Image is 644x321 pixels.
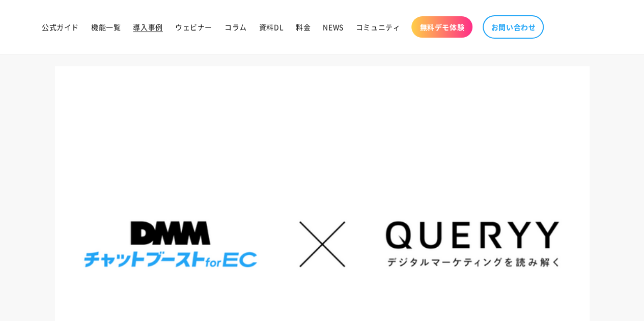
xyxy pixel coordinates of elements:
[491,22,536,32] span: お問い合わせ
[175,22,212,32] span: ウェビナー
[133,22,162,32] span: 導入事例
[127,16,169,38] a: 導入事例
[317,16,349,38] a: NEWS
[36,16,85,38] a: 公式ガイド
[225,22,247,32] span: コラム
[169,16,218,38] a: ウェビナー
[42,22,79,32] span: 公式ガイド
[253,16,290,38] a: 資料DL
[290,16,317,38] a: 料金
[350,16,407,38] a: コミュニティ
[419,22,464,32] span: 無料デモ体験
[218,16,253,38] a: コラム
[323,22,343,32] span: NEWS
[85,16,127,38] a: 機能一覧
[91,22,121,32] span: 機能一覧
[259,22,284,32] span: 資料DL
[411,16,472,38] a: 無料デモ体験
[483,15,544,39] a: お問い合わせ
[296,22,311,32] span: 料金
[356,22,401,32] span: コミュニティ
